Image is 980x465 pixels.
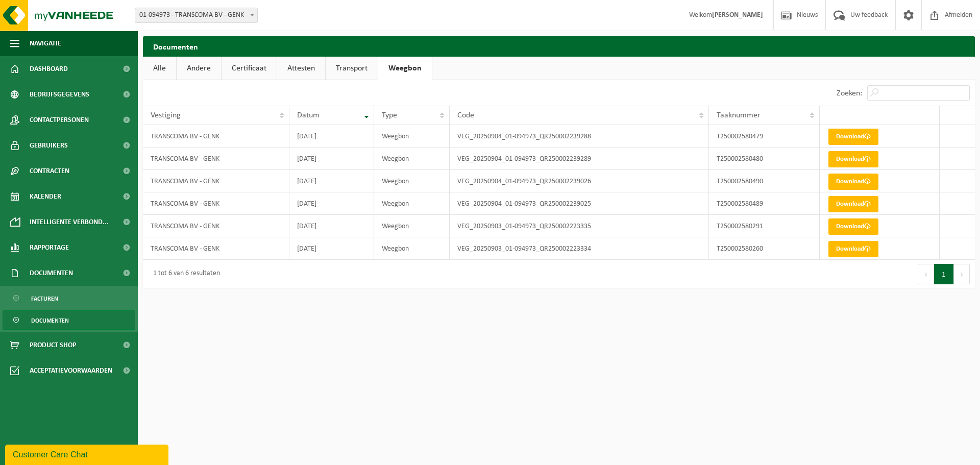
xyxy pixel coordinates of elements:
[828,151,878,167] a: Download
[30,107,89,133] span: Contactpersonen
[30,158,69,184] span: Contracten
[712,11,763,19] strong: [PERSON_NAME]
[374,125,449,148] td: Weegbon
[457,111,474,119] span: Code
[837,89,862,97] label: Zoeken:
[31,289,58,308] span: Facturen
[450,125,709,148] td: VEG_20250904_01-094973_QR250002239288
[143,36,975,56] h2: Documenten
[374,215,449,237] td: Weegbon
[450,170,709,192] td: VEG_20250904_01-094973_QR250002239026
[828,196,878,212] a: Download
[374,237,449,260] td: Weegbon
[709,215,820,237] td: T250002580291
[450,237,709,260] td: VEG_20250903_01-094973_QR250002223334
[378,57,432,80] a: Weegbon
[289,215,374,237] td: [DATE]
[954,264,970,284] button: Next
[135,8,258,23] span: 01-094973 - TRANSCOMA BV - GENK
[277,57,325,80] a: Attesten
[30,31,61,56] span: Navigatie
[143,215,289,237] td: TRANSCOMA BV - GENK
[828,241,878,257] a: Download
[30,358,112,383] span: Acceptatievoorwaarden
[709,237,820,260] td: T250002580260
[297,111,320,119] span: Datum
[934,264,954,284] button: 1
[918,264,934,284] button: Previous
[709,148,820,170] td: T250002580480
[143,148,289,170] td: TRANSCOMA BV - GENK
[5,443,170,465] iframe: chat widget
[450,148,709,170] td: VEG_20250904_01-094973_QR250002239289
[450,215,709,237] td: VEG_20250903_01-094973_QR250002223335
[374,148,449,170] td: Weegbon
[143,170,289,192] td: TRANSCOMA BV - GENK
[828,218,878,235] a: Download
[828,129,878,145] a: Download
[709,192,820,215] td: T250002580489
[450,192,709,215] td: VEG_20250904_01-094973_QR250002239025
[828,174,878,190] a: Download
[3,310,135,330] a: Documenten
[135,8,257,22] span: 01-094973 - TRANSCOMA BV - GENK
[30,82,89,107] span: Bedrijfsgegevens
[709,125,820,148] td: T250002580479
[709,170,820,192] td: T250002580490
[289,192,374,215] td: [DATE]
[374,192,449,215] td: Weegbon
[717,111,761,119] span: Taaknummer
[289,148,374,170] td: [DATE]
[143,192,289,215] td: TRANSCOMA BV - GENK
[30,260,73,286] span: Documenten
[30,133,68,158] span: Gebruikers
[289,170,374,192] td: [DATE]
[289,237,374,260] td: [DATE]
[143,237,289,260] td: TRANSCOMA BV - GENK
[143,57,176,80] a: Alle
[148,265,220,283] div: 1 tot 6 van 6 resultaten
[177,57,221,80] a: Andere
[222,57,277,80] a: Certificaat
[382,111,397,119] span: Type
[326,57,378,80] a: Transport
[30,209,109,235] span: Intelligente verbond...
[30,332,76,358] span: Product Shop
[31,311,69,330] span: Documenten
[30,235,69,260] span: Rapportage
[3,288,135,308] a: Facturen
[289,125,374,148] td: [DATE]
[374,170,449,192] td: Weegbon
[151,111,181,119] span: Vestiging
[143,125,289,148] td: TRANSCOMA BV - GENK
[30,184,61,209] span: Kalender
[30,56,68,82] span: Dashboard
